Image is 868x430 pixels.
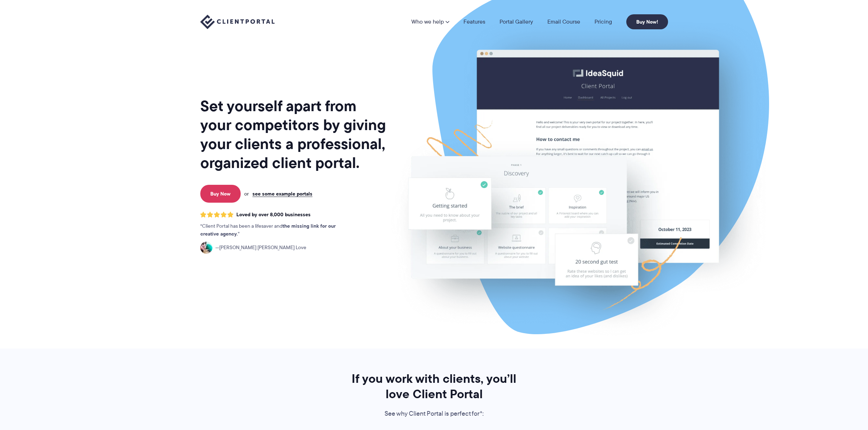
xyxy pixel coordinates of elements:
[244,191,249,197] span: or
[411,19,449,25] a: Who we help
[594,19,612,25] a: Pricing
[252,191,312,197] a: see some example portals
[463,19,485,25] a: Features
[236,212,311,218] span: Loved by over 8,000 businesses
[200,222,350,238] p: Client Portal has been a lifesaver and .
[626,14,668,29] a: Buy Now!
[200,185,241,203] a: Buy Now
[200,97,387,172] h1: Set yourself apart from your competitors by giving your clients a professional, organized client ...
[215,244,306,252] span: [PERSON_NAME] [PERSON_NAME] Love
[200,222,336,238] strong: the missing link for our creative agency
[342,409,526,419] p: See why Client Portal is perfect for*:
[342,371,526,402] h2: If you work with clients, you’ll love Client Portal
[500,19,533,25] a: Portal Gallery
[547,19,580,25] a: Email Course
